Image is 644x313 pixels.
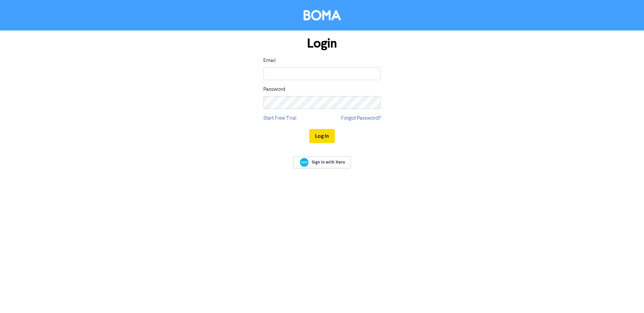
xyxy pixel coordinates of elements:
[300,158,309,167] img: Xero logo
[263,57,276,65] label: Email
[263,36,381,51] h1: Login
[309,129,335,143] button: Log In
[263,85,285,93] label: Password
[312,159,345,165] span: Sign In with Xero
[263,114,297,122] a: Start Free Trial
[293,156,351,168] a: Sign In with Xero
[341,114,381,122] a: Forgot Password?
[304,10,341,20] img: BOMA Logo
